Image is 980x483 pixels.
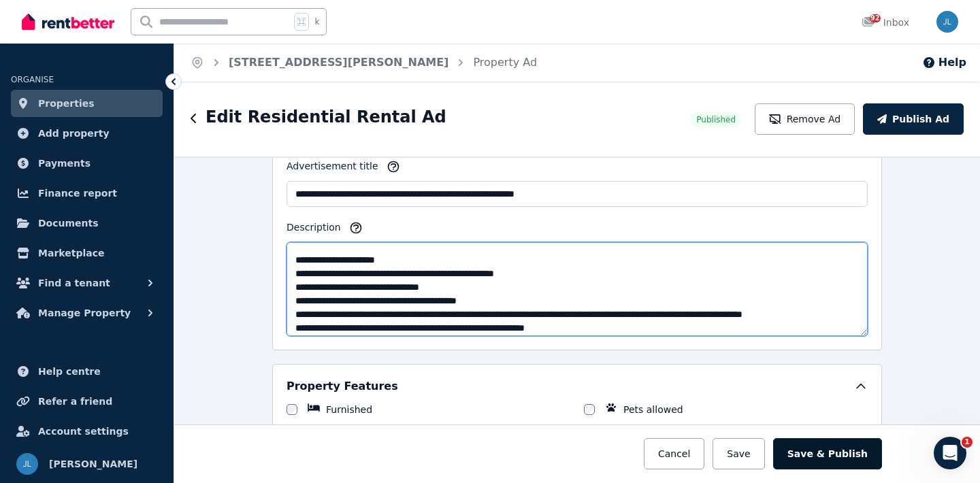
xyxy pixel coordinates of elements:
span: Marketplace [38,245,104,261]
button: Save [713,438,764,469]
a: Account settings [11,418,163,445]
img: Joanne Lau [16,453,38,475]
span: k [314,16,319,27]
button: Find a tenant [11,269,163,297]
a: Payments [11,150,163,177]
span: ORGANISE [11,75,54,84]
span: Properties [38,95,95,112]
span: Published [696,114,736,125]
span: 92 [870,14,881,22]
button: Remove Ad [755,103,855,135]
a: Add property [11,120,163,147]
button: Publish Ad [863,103,964,135]
a: Help centre [11,358,163,385]
span: 1 [962,437,973,448]
a: Finance report [11,180,163,207]
label: Pets allowed [623,403,683,416]
a: [STREET_ADDRESS][PERSON_NAME] [229,56,448,69]
nav: Breadcrumb [174,44,553,82]
a: Documents [11,210,163,237]
span: Documents [38,215,99,231]
button: Save & Publish [773,438,882,469]
a: Property Ad [473,56,537,69]
iframe: Intercom live chat [934,437,966,469]
button: Help [922,54,966,71]
a: Refer a friend [11,388,163,415]
img: RentBetter [22,12,114,32]
h5: Property Features [287,378,398,395]
img: Joanne Lau [936,11,958,33]
span: Refer a friend [38,393,112,410]
label: Description [287,220,341,239]
span: Finance report [38,185,117,201]
span: [PERSON_NAME] [49,456,137,472]
span: Help centre [38,363,101,380]
button: Manage Property [11,299,163,327]
span: Manage Property [38,305,131,321]
h1: Edit Residential Rental Ad [206,106,446,128]
label: Furnished [326,403,372,416]
button: Cancel [644,438,704,469]
span: Payments [38,155,91,171]
span: Add property [38,125,110,141]
a: Properties [11,90,163,117]
a: Marketplace [11,239,163,267]
span: Find a tenant [38,275,110,291]
span: Account settings [38,423,129,439]
label: Advertisement title [287,159,378,178]
div: Inbox [862,16,909,29]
